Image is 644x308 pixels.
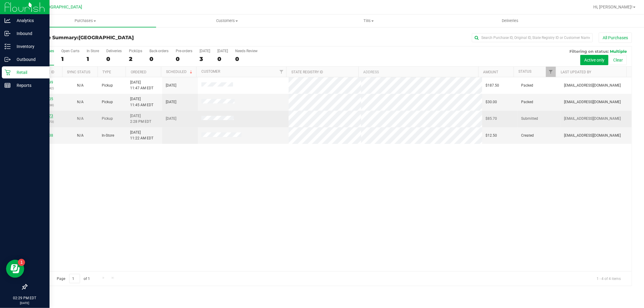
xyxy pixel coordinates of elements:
a: State Registry ID [291,70,323,74]
span: Not Applicable [77,133,84,138]
iframe: Resource center [6,260,24,278]
inline-svg: Inventory [5,43,11,49]
span: [GEOGRAPHIC_DATA] [41,5,82,10]
div: Pre-orders [176,49,192,53]
span: $30.00 [486,99,497,105]
span: Packed [521,83,533,88]
div: Back-orders [149,49,168,53]
p: Reports [11,82,47,89]
button: N/A [77,83,84,88]
div: 0 [235,56,258,62]
div: 0 [176,56,192,62]
a: Amount [483,70,498,74]
span: Not Applicable [77,116,84,121]
div: PickUps [129,49,142,53]
div: Deliveries [106,49,122,53]
a: 11984873 [36,114,53,118]
span: [EMAIL_ADDRESS][DOMAIN_NAME] [564,83,621,88]
a: 11983499 [36,80,53,84]
div: Open Carts [61,49,79,53]
p: 02:29 PM EDT [3,295,47,301]
span: [DATE] [166,116,176,122]
a: Deliveries [439,14,581,27]
span: [DATE] 2:28 PM EDT [130,113,151,125]
p: Inbound [11,30,47,37]
p: Analytics [11,17,47,24]
p: Outbound [11,56,47,63]
span: Multiple [610,49,627,54]
div: 2 [129,56,142,62]
span: [DATE] 11:47 AM EDT [130,80,153,91]
button: Clear [609,55,627,65]
inline-svg: Retail [5,69,11,75]
div: 0 [217,56,228,62]
div: 1 [87,56,99,62]
span: [EMAIL_ADDRESS][DOMAIN_NAME] [564,99,621,105]
inline-svg: Analytics [5,17,11,24]
span: [GEOGRAPHIC_DATA] [78,35,134,40]
span: Deliveries [494,18,527,24]
a: Scheduled [166,70,194,74]
p: [DATE] [3,301,47,305]
span: [DATE] 11:45 AM EDT [130,96,153,108]
p: Retail [11,69,47,76]
a: Type [102,70,111,74]
inline-svg: Reports [5,82,11,88]
a: Purchases [14,14,156,27]
span: [DATE] [166,83,176,88]
span: Customers [156,18,297,24]
span: Submitted [521,116,538,122]
a: Sync Status [67,70,90,74]
span: Packed [521,99,533,105]
span: In-Store [102,133,114,138]
a: Customer [201,69,220,74]
div: 1 [61,56,79,62]
span: Not Applicable [77,83,84,87]
span: $12.50 [486,133,497,138]
iframe: Resource center unread badge [18,259,25,266]
span: Pickup [102,99,113,105]
a: Status [518,69,531,74]
th: Address [358,67,478,77]
input: Search Purchase ID, Original ID, State Registry ID or Customer Name... [472,33,593,42]
span: Pickup [102,116,113,122]
p: Inventory [11,43,47,50]
button: N/A [77,99,84,105]
span: Hi, [PERSON_NAME]! [593,5,633,9]
span: Tills [298,18,439,24]
button: N/A [77,133,84,138]
span: Filtering on status: [569,49,609,54]
span: Created [521,133,534,138]
button: Active only [580,55,608,65]
div: 0 [149,56,168,62]
span: [DATE] 11:22 AM EDT [130,130,153,141]
span: Pickup [102,83,113,88]
span: Page of 1 [52,274,95,283]
input: 1 [69,274,80,283]
a: Filter [276,67,286,77]
button: All Purchases [599,33,632,43]
span: [DATE] [166,99,176,105]
button: N/A [77,116,84,122]
span: 1 - 4 of 4 items [592,274,626,283]
div: 3 [200,56,210,62]
span: $85.70 [486,116,497,122]
inline-svg: Inbound [5,30,11,37]
a: Ordered [131,70,146,74]
inline-svg: Outbound [5,56,11,62]
h3: Purchase Summary: [27,35,228,40]
div: In Store [87,49,99,53]
div: [DATE] [217,49,228,53]
a: 11983605 [36,97,53,101]
div: Needs Review [235,49,258,53]
span: Not Applicable [77,100,84,104]
span: $187.50 [486,83,499,88]
div: [DATE] [200,49,210,53]
span: [EMAIL_ADDRESS][DOMAIN_NAME] [564,133,621,138]
a: Customers [156,14,298,27]
span: [EMAIL_ADDRESS][DOMAIN_NAME] [564,116,621,122]
div: 0 [106,56,122,62]
a: Last Updated By [561,70,591,74]
a: Filter [546,67,556,77]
